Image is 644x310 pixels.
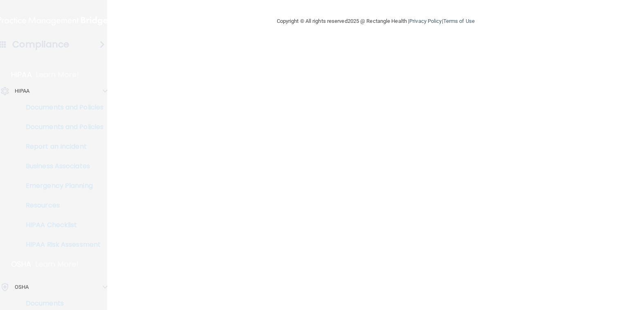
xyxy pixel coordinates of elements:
[5,221,117,229] p: HIPAA Checklist
[11,70,32,80] p: HIPAA
[227,8,525,34] div: Copyright © All rights reserved 2025 @ Rectangle Health | |
[15,282,29,292] p: OSHA
[5,103,117,112] p: Documents and Policies
[11,259,31,269] p: OSHA
[5,143,117,151] p: Report an Incident
[5,299,117,308] p: Documents
[409,18,442,24] a: Privacy Policy
[12,39,69,50] h4: Compliance
[5,123,117,131] p: Documents and Policies
[5,201,117,210] p: Resources
[443,18,475,24] a: Terms of Use
[5,182,117,190] p: Emergency Planning
[36,70,79,80] p: Learn More!
[15,86,30,96] p: HIPAA
[5,241,117,249] p: HIPAA Risk Assessment
[5,162,117,170] p: Business Associates
[36,259,79,269] p: Learn More!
